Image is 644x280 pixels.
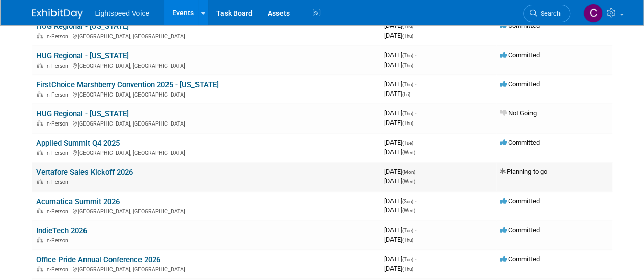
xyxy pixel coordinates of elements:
[402,199,413,204] span: (Sun)
[384,139,416,146] span: [DATE]
[415,197,416,205] span: -
[37,33,43,38] img: In-Person Event
[384,32,413,39] span: [DATE]
[583,4,603,23] img: Christopher Taylor
[37,120,43,126] img: In-Person Event
[37,150,43,155] img: In-Person Event
[384,197,416,205] span: [DATE]
[45,179,71,185] span: In-Person
[417,168,418,175] span: -
[500,109,537,117] span: Not Going
[384,109,416,117] span: [DATE]
[37,179,43,184] img: In-Person Event
[36,51,129,60] a: HUG Regional - [US_STATE]
[95,9,150,17] span: Lightspeed Voice
[37,91,43,97] img: In-Person Event
[45,237,71,244] span: In-Person
[384,236,413,243] span: [DATE]
[500,226,540,234] span: Committed
[384,148,415,156] span: [DATE]
[36,80,219,89] a: FirstChoice Marshberry Convention 2025 - [US_STATE]
[45,150,71,157] span: In-Person
[402,111,413,116] span: (Thu)
[384,51,416,59] span: [DATE]
[384,168,418,175] span: [DATE]
[500,80,540,88] span: Committed
[36,168,133,177] a: Vertafore Sales Kickoff 2026
[384,206,415,214] span: [DATE]
[45,266,71,273] span: In-Person
[36,255,160,264] a: Office Pride Annual Conference 2026
[36,90,376,98] div: [GEOGRAPHIC_DATA], [GEOGRAPHIC_DATA]
[37,63,43,68] img: In-Person Event
[402,208,415,213] span: (Wed)
[415,51,416,59] span: -
[37,237,43,242] img: In-Person Event
[500,51,540,59] span: Committed
[415,139,416,146] span: -
[36,226,87,235] a: IndieTech 2026
[523,5,570,22] a: Search
[402,120,413,126] span: (Thu)
[36,119,376,127] div: [GEOGRAPHIC_DATA], [GEOGRAPHIC_DATA]
[36,148,376,157] div: [GEOGRAPHIC_DATA], [GEOGRAPHIC_DATA]
[384,255,416,263] span: [DATE]
[402,63,413,68] span: (Thu)
[45,91,71,98] span: In-Person
[500,255,540,263] span: Committed
[45,33,71,40] span: In-Person
[500,139,540,146] span: Committed
[384,80,416,88] span: [DATE]
[384,265,413,272] span: [DATE]
[500,197,540,205] span: Committed
[36,197,120,206] a: Acumatica Summit 2026
[415,109,416,117] span: -
[36,265,376,273] div: [GEOGRAPHIC_DATA], [GEOGRAPHIC_DATA]
[45,208,71,215] span: In-Person
[36,139,120,148] a: Applied Summit Q4 2025
[36,22,129,31] a: HUG Regional - [US_STATE]
[402,23,413,29] span: (Thu)
[402,150,415,155] span: (Wed)
[36,32,376,40] div: [GEOGRAPHIC_DATA], [GEOGRAPHIC_DATA]
[36,109,129,118] a: HUG Regional - [US_STATE]
[402,91,410,97] span: (Fri)
[402,228,413,233] span: (Tue)
[537,10,561,17] span: Search
[37,266,43,271] img: In-Person Event
[45,120,71,127] span: In-Person
[402,169,415,175] span: (Mon)
[384,90,410,98] span: [DATE]
[32,9,83,19] img: ExhibitDay
[384,119,413,127] span: [DATE]
[402,33,413,39] span: (Thu)
[402,257,413,262] span: (Tue)
[402,237,413,243] span: (Thu)
[36,61,376,69] div: [GEOGRAPHIC_DATA], [GEOGRAPHIC_DATA]
[402,53,413,58] span: (Thu)
[384,226,416,234] span: [DATE]
[37,208,43,213] img: In-Person Event
[500,168,547,175] span: Planning to go
[402,179,415,184] span: (Wed)
[415,80,416,88] span: -
[415,226,416,234] span: -
[415,255,416,263] span: -
[384,177,415,185] span: [DATE]
[384,61,413,69] span: [DATE]
[402,266,413,272] span: (Thu)
[45,63,71,69] span: In-Person
[402,140,413,146] span: (Tue)
[36,207,376,215] div: [GEOGRAPHIC_DATA], [GEOGRAPHIC_DATA]
[402,82,413,87] span: (Thu)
